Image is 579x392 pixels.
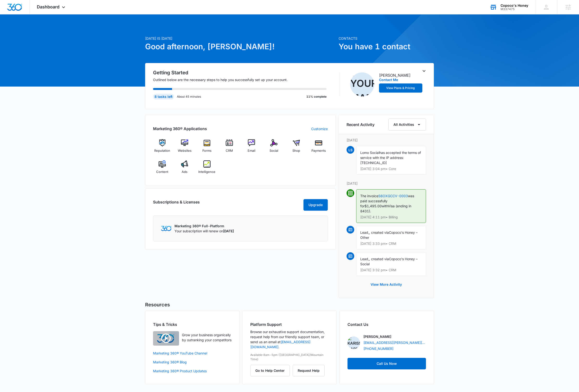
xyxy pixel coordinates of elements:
a: Email [242,139,261,157]
p: Outlined below are the necessary steps to help you successfully set up your account. [153,77,333,82]
p: [DATE] 3:04 pm • Core [360,167,422,171]
span: Forms [202,148,212,153]
a: Reputation [153,139,172,157]
img: Marketing 360 Logo [161,226,172,231]
h2: Subscriptions & Licenses [153,199,200,209]
a: Request Help [293,368,325,373]
a: Call Us Now [347,358,426,369]
h2: Marketing 360® Applications [153,126,207,132]
p: [PERSON_NAME] [379,72,411,78]
p: About 45 minutes [177,95,201,99]
a: Marketing 360® Product Updates [153,368,232,373]
h1: Good afternoon, [PERSON_NAME]! [145,41,336,52]
span: The invoice [360,194,378,198]
h5: Resources [145,301,434,308]
a: Marketing 360® YouTube Channel [153,351,232,356]
p: [DATE] 3:32 pm • CRM [360,268,422,272]
span: Lead, [360,230,369,234]
button: Go to Help Center [250,365,290,376]
span: Copoco's Honey – Other [360,230,418,240]
span: Content [156,170,168,174]
button: Contact Me [379,78,398,82]
h2: Getting Started [153,69,333,76]
span: has accepted the terms of service with the IP address: [360,151,421,160]
a: CRM [220,139,238,157]
div: 8 tasks left [153,94,174,100]
p: Marketing 360® Full-Platform [174,223,234,228]
span: was paid successfully for [360,194,414,208]
img: Quick Overview Video [153,331,179,346]
p: [DATE] 3:33 pm • CRM [360,242,422,245]
span: with [382,204,388,208]
button: All Activities [388,119,426,131]
h6: Recent Activity [347,122,374,127]
span: Reputation [154,148,170,153]
div: account id [501,7,528,11]
p: Browse our exhaustive support documentation, request help from our friendly support team, or send... [250,329,329,349]
span: Dashboard [37,4,59,9]
span: Intelligence [198,170,215,174]
h2: Tips & Tricks [153,322,232,327]
a: [PHONE_NUMBER] [363,346,393,351]
img: Karissa Harris [347,336,360,349]
span: , created via [369,257,389,261]
a: Websites [175,139,194,157]
span: Payments [311,148,326,153]
span: Lomo Social [360,151,379,155]
p: [PERSON_NAME] [363,334,391,339]
p: [DATE] 4:11 pm • Billing [360,215,422,219]
p: [DATE] is [DATE] [145,36,336,41]
span: Lead, [360,257,369,261]
span: $1,495.00 [365,204,382,208]
a: Ads [175,160,194,178]
span: CRM [226,148,233,153]
a: Intelligence [198,160,216,178]
button: Request Help [293,365,325,376]
img: Your Marketing Consultant Team [350,72,374,96]
button: View More Activity [366,279,407,290]
div: account name [501,4,528,7]
p: [DATE] [347,138,426,143]
span: [TECHNICAL_ID] [360,161,387,165]
button: View Plans & Pricing [379,83,422,93]
a: Social [265,139,283,157]
span: Ads [182,170,187,174]
button: Upgrade [303,199,328,211]
span: [DATE] [223,229,234,233]
a: Customize [311,126,328,131]
span: Copoco's Honey – Social [360,257,418,266]
a: S6OXGCCV-0003 [378,194,408,198]
p: Contacts [339,36,434,41]
h1: You have 1 contact [339,41,434,52]
a: [EMAIL_ADDRESS][PERSON_NAME][DOMAIN_NAME] [363,340,426,345]
a: Shop [287,139,306,157]
p: Grow your business organically by outranking your competitors [182,332,232,342]
span: , created via [369,230,389,234]
a: Forms [198,139,216,157]
button: Toggle Collapse [421,68,427,74]
h2: Contact Us [347,322,426,327]
p: Available 8am-5pm ([GEOGRAPHIC_DATA]/Mountain Time) [250,353,329,361]
a: Payments [309,139,328,157]
a: Content [153,160,172,178]
p: Your subscription will renew on [174,228,234,234]
span: LS [347,146,354,154]
p: 11% complete [306,95,327,99]
a: Go to Help Center [250,368,293,373]
span: Social [270,148,278,153]
p: [DATE] [347,181,426,186]
span: Websites [178,148,192,153]
a: Marketing 360® Blog [153,360,232,365]
h2: Platform Support [250,322,329,327]
span: Shop [292,148,300,153]
span: Email [248,148,255,153]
